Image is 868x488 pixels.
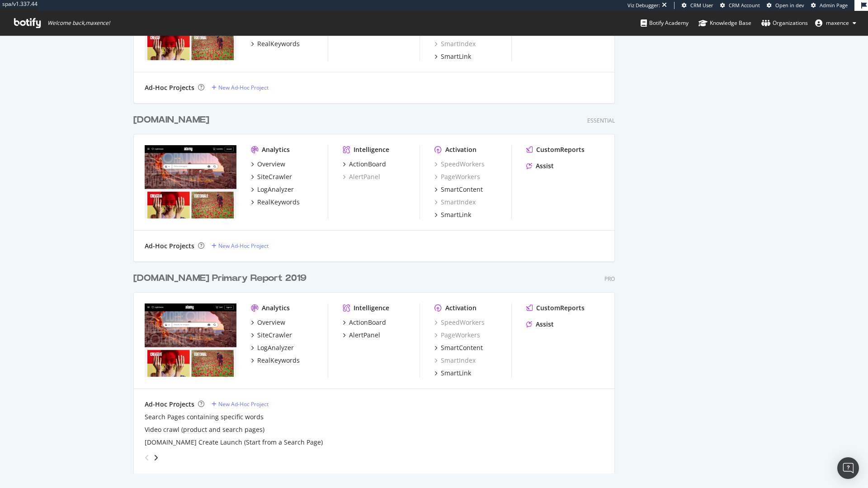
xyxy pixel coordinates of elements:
[434,172,480,181] a: PageWorkers
[218,400,269,408] div: New Ad-Hoc Project
[257,331,292,340] div: SiteCrawler
[682,2,713,9] a: CRM User
[604,275,615,283] div: Pro
[767,2,804,9] a: Open in dev
[141,450,153,465] div: angle-left
[434,52,471,61] a: SmartLink
[720,2,760,9] a: CRM Account
[262,303,290,313] div: Analytics
[441,369,471,378] div: SmartLink
[251,356,300,365] a: RealKeywords
[343,172,380,181] a: AlertPanel
[349,318,386,327] div: ActionBoard
[257,198,300,207] div: RealKeywords
[775,2,804,9] span: Open in dev
[145,438,323,447] a: [DOMAIN_NAME] Create Launch (Start from a Search Page)
[218,242,269,250] div: New Ad-Hoc Project
[820,2,848,9] span: Admin Page
[145,242,194,251] div: Ad-Hoc Projects
[434,39,476,48] a: SmartIndex
[441,343,483,352] div: SmartContent
[212,400,269,408] a: New Ad-Hoc Project
[212,84,269,91] a: New Ad-Hoc Project
[445,303,476,313] div: Activation
[251,343,294,352] a: LogAnalyzer
[808,16,863,30] button: maxence
[343,318,386,327] a: ActionBoard
[690,2,713,9] span: CRM User
[349,331,380,340] div: AlertPanel
[343,160,386,169] a: ActionBoard
[218,84,269,91] div: New Ad-Hoc Project
[133,272,310,285] a: [DOMAIN_NAME] Primary Report 2019
[526,145,585,154] a: CustomReports
[354,303,389,313] div: Intelligence
[434,198,476,207] a: SmartIndex
[526,161,554,171] a: Assist
[837,457,859,479] div: Open Intercom Messenger
[641,11,689,35] a: Botify Academy
[257,172,292,181] div: SiteCrawler
[536,320,554,329] div: Assist
[145,83,194,92] div: Ad-Hoc Projects
[434,185,483,194] a: SmartContent
[434,356,476,365] a: SmartIndex
[257,39,300,48] div: RealKeywords
[526,320,554,329] a: Assist
[441,185,483,194] div: SmartContent
[441,52,471,61] div: SmartLink
[349,160,386,169] div: ActionBoard
[434,210,471,219] a: SmartLink
[627,2,660,9] div: Viz Debugger:
[729,2,760,9] span: CRM Account
[536,303,585,313] div: CustomReports
[441,210,471,219] div: SmartLink
[145,145,236,218] img: alamy.it
[251,198,300,207] a: RealKeywords
[133,272,307,285] div: [DOMAIN_NAME] Primary Report 2019
[257,318,285,327] div: Overview
[343,331,380,340] a: AlertPanel
[251,39,300,48] a: RealKeywords
[761,19,808,28] div: Organizations
[536,145,585,154] div: CustomReports
[47,19,110,27] span: Welcome back, maxence !
[434,160,485,169] a: SpeedWorkers
[526,303,585,313] a: CustomReports
[145,303,236,377] img: alamy.com
[587,117,615,124] div: Essential
[133,114,213,127] a: [DOMAIN_NAME]
[698,19,751,28] div: Knowledge Base
[434,331,480,340] a: PageWorkers
[761,11,808,35] a: Organizations
[257,160,285,169] div: Overview
[354,145,389,154] div: Intelligence
[212,242,269,250] a: New Ad-Hoc Project
[257,343,294,352] div: LogAnalyzer
[434,318,485,327] div: SpeedWorkers
[434,343,483,352] a: SmartContent
[641,19,689,28] div: Botify Academy
[262,145,290,154] div: Analytics
[698,11,751,35] a: Knowledge Base
[251,318,285,327] a: Overview
[257,356,300,365] div: RealKeywords
[145,425,264,434] a: Video crawl (product and search pages)
[133,114,209,127] div: [DOMAIN_NAME]
[257,185,294,194] div: LogAnalyzer
[145,412,264,422] a: Search Pages containing specific words
[536,161,554,171] div: Assist
[434,369,471,378] a: SmartLink
[145,400,194,409] div: Ad-Hoc Projects
[251,172,292,181] a: SiteCrawler
[251,160,285,169] a: Overview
